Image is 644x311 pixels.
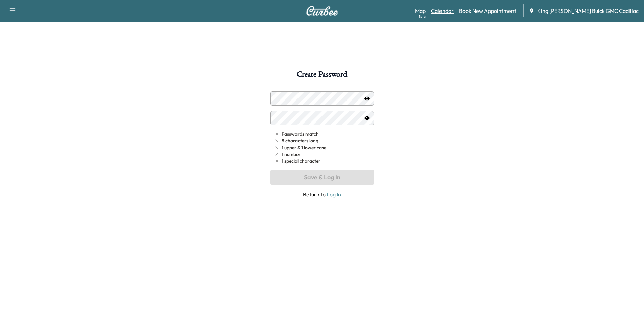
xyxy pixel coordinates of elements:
a: Book New Appointment [459,7,516,15]
span: 1 upper & 1 lower case [282,144,326,151]
span: 8 characters long [282,137,318,144]
img: Curbee Logo [306,6,338,16]
span: 1 special character [282,158,320,164]
span: Return to [270,190,374,198]
a: Log In [327,191,341,198]
a: MapBeta [415,7,426,15]
span: King [PERSON_NAME] Buick GMC Cadillac [537,7,639,15]
div: Beta [419,14,426,19]
span: Passwords match [282,131,319,137]
h1: Create Password [297,70,347,82]
span: 1 number [282,151,301,158]
a: Calendar [431,7,454,15]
